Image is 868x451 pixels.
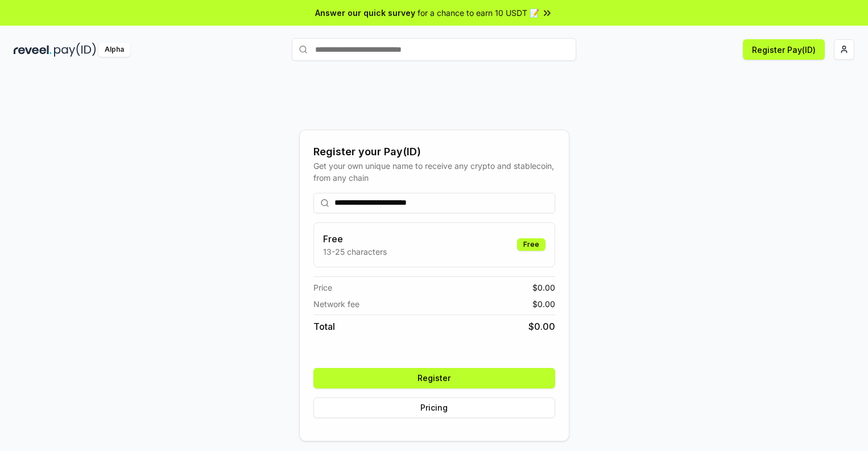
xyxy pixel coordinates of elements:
[54,43,96,57] img: pay_id
[14,43,52,57] img: reveel_dark
[743,39,825,60] button: Register Pay(ID)
[313,398,555,418] button: Pricing
[313,368,555,388] button: Register
[313,320,335,333] span: Total
[323,246,387,258] p: 13-25 characters
[313,144,555,160] div: Register your Pay(ID)
[315,7,415,19] span: Answer our quick survey
[528,320,555,333] span: $ 0.00
[517,238,545,251] div: Free
[323,232,387,246] h3: Free
[313,160,555,184] div: Get your own unique name to receive any crypto and stablecoin, from any chain
[98,43,130,57] div: Alpha
[532,298,555,310] span: $ 0.00
[418,7,539,19] span: for a chance to earn 10 USDT 📝
[532,282,555,293] span: $ 0.00
[313,298,359,310] span: Network fee
[313,282,332,293] span: Price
